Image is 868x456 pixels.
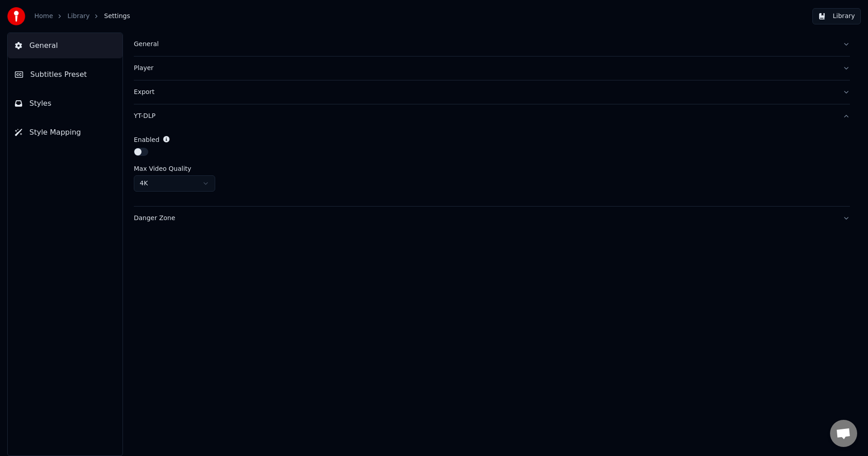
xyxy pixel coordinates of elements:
[134,104,850,128] button: YT-DLP
[134,64,835,73] div: Player
[134,214,835,223] div: Danger Zone
[8,33,123,58] button: General
[134,207,850,230] button: Danger Zone
[134,88,835,97] div: Export
[134,112,835,121] div: YT-DLP
[134,33,850,56] button: General
[8,91,123,116] button: Styles
[8,120,123,145] button: Style Mapping
[7,7,25,25] img: youka
[34,12,53,21] a: Home
[134,56,850,80] button: Player
[29,40,58,51] span: General
[67,12,90,21] a: Library
[104,12,130,21] span: Settings
[34,12,130,21] nav: breadcrumb
[134,136,160,143] label: Enabled
[830,420,857,447] div: Open chat
[29,98,52,109] span: Styles
[8,62,123,87] button: Subtitles Preset
[812,8,861,24] button: Library
[134,128,850,206] div: YT-DLP
[29,127,81,138] span: Style Mapping
[134,165,191,172] label: Max Video Quality
[30,69,87,80] span: Subtitles Preset
[134,80,850,104] button: Export
[134,40,835,49] div: General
